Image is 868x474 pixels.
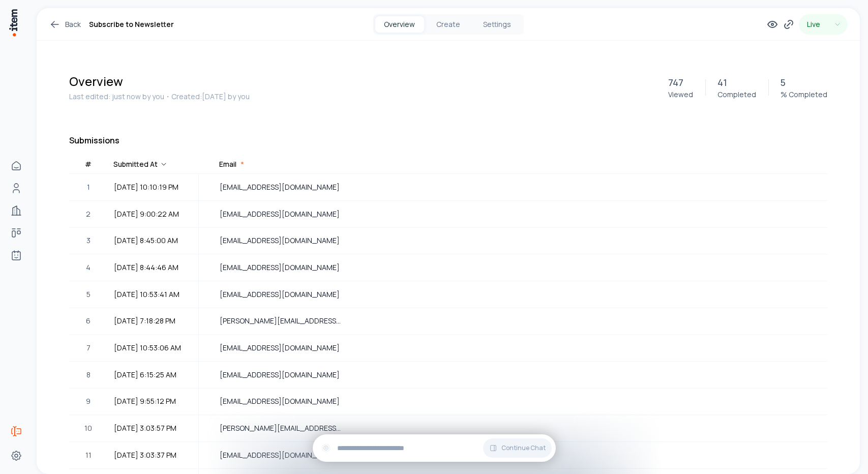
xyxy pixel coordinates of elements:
[6,200,26,221] a: Companies
[668,90,693,100] p: Viewed
[220,342,341,353] span: [EMAIL_ADDRESS][DOMAIN_NAME]
[781,90,827,100] p: % Completed
[501,444,546,452] span: Continue Chat
[220,182,341,193] span: [EMAIL_ADDRESS][DOMAIN_NAME]
[84,423,92,434] span: 10
[85,159,92,169] div: #
[86,396,91,407] span: 9
[114,182,192,193] span: [DATE] 10:10:19 PM
[220,209,341,220] span: [EMAIL_ADDRESS][DOMAIN_NAME]
[375,16,424,33] button: Overview
[89,18,174,31] h1: Subscribe to Newsletter
[220,369,341,380] span: [EMAIL_ADDRESS][DOMAIN_NAME]
[86,209,91,220] span: 2
[781,75,786,90] p: 5
[86,369,91,380] span: 8
[220,450,341,461] span: [EMAIL_ADDRESS][DOMAIN_NAME]
[6,421,26,441] a: Forms
[6,156,26,176] a: Home
[85,450,92,461] span: 11
[87,182,90,193] span: 1
[717,90,756,100] p: Completed
[220,262,341,273] span: [EMAIL_ADDRESS][DOMAIN_NAME]
[114,315,192,327] span: [DATE] 7:18:28 PM
[86,342,91,353] span: 7
[6,446,26,466] a: Settings
[86,315,91,327] span: 6
[717,75,727,90] p: 41
[114,423,192,434] span: [DATE] 3:03:57 PM
[220,423,341,434] span: [PERSON_NAME][EMAIL_ADDRESS][DOMAIN_NAME]
[6,245,26,265] a: Agents
[219,159,236,169] div: Email
[114,289,192,300] span: [DATE] 10:53:41 AM
[424,16,473,33] button: Create
[220,396,341,407] span: [EMAIL_ADDRESS][DOMAIN_NAME]
[114,396,192,407] span: [DATE] 9:55:12 PM
[114,235,192,246] span: [DATE] 8:45:00 AM
[220,289,341,300] span: [EMAIL_ADDRESS][DOMAIN_NAME]
[483,438,552,458] button: Continue Chat
[6,223,26,243] a: Deals
[86,235,91,246] span: 3
[313,434,556,462] div: Continue Chat
[114,450,192,461] span: [DATE] 3:03:37 PM
[114,369,192,380] span: [DATE] 6:15:25 AM
[69,92,656,102] p: Last edited: just now by you ・Created: [DATE] by you
[69,73,656,90] h1: Overview
[114,209,192,220] span: [DATE] 9:00:22 AM
[86,289,91,300] span: 5
[6,178,26,198] a: People
[220,315,341,327] span: [PERSON_NAME][EMAIL_ADDRESS][DOMAIN_NAME]
[113,159,168,169] div: Submitted At
[473,16,522,33] button: Settings
[8,8,18,37] img: Item Brain Logo
[69,134,827,146] h4: Submissions
[49,18,81,31] a: Back
[86,262,91,273] span: 4
[114,262,192,273] span: [DATE] 8:44:46 AM
[220,235,341,246] span: [EMAIL_ADDRESS][DOMAIN_NAME]
[668,75,683,90] p: 747
[114,342,192,353] span: [DATE] 10:53:06 AM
